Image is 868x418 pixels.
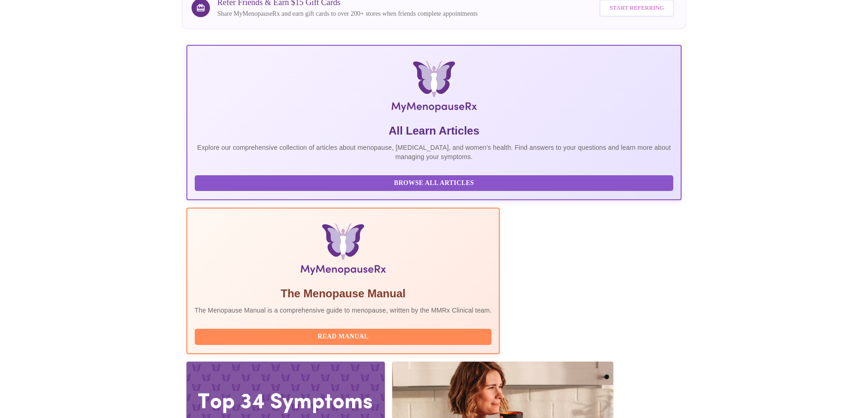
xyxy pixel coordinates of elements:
[195,178,676,186] a: Browse All Articles
[610,3,664,13] span: Start Referring
[195,286,492,301] h5: The Menopause Manual
[204,178,664,189] span: Browse All Articles
[217,9,478,18] p: Share MyMenopauseRx and earn gift cards to over 200+ stores when friends complete appointments
[195,123,674,138] h5: All Learn Articles
[195,329,492,345] button: Read Manual
[269,61,599,116] img: MyMenopauseRx Logo
[242,223,444,279] img: Menopause Manual
[195,332,494,340] a: Read Manual
[195,306,492,315] p: The Menopause Manual is a comprehensive guide to menopause, written by the MMRx Clinical team.
[204,331,483,343] span: Read Manual
[195,175,674,191] button: Browse All Articles
[195,143,674,161] p: Explore our comprehensive collection of articles about menopause, [MEDICAL_DATA], and women's hea...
